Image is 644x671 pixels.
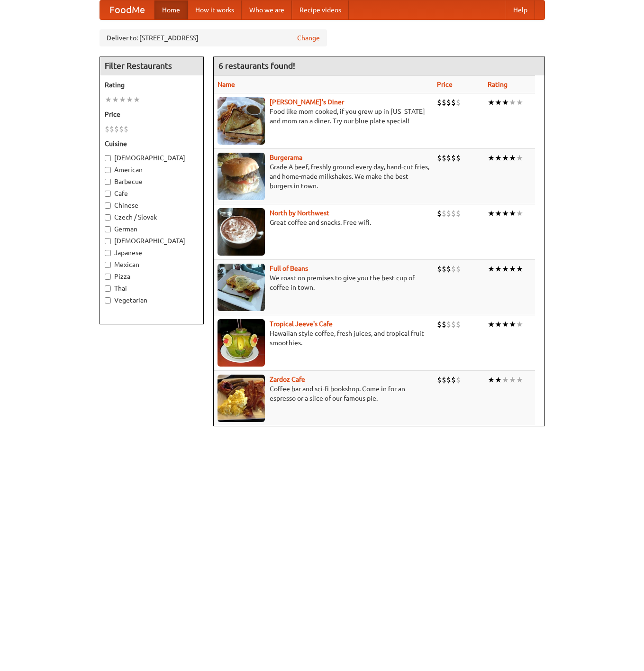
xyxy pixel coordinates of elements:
[270,98,344,106] a: [PERSON_NAME]'s Diner
[437,319,442,330] li: $
[105,238,111,244] input: [DEMOGRAPHIC_DATA]
[270,265,308,272] a: Full of Beans
[502,319,509,330] li: ★
[105,80,199,90] h5: Rating
[456,319,461,330] li: $
[119,94,126,105] li: ★
[218,264,265,311] img: beans.jpg
[105,248,199,257] label: Japanese
[105,94,112,105] li: ★
[516,208,523,219] li: ★
[105,202,111,209] input: Chinese
[446,375,451,385] li: $
[188,0,242,19] a: How it works
[105,236,199,246] label: [DEMOGRAPHIC_DATA]
[105,153,199,163] label: [DEMOGRAPHIC_DATA]
[133,94,140,105] li: ★
[516,264,523,274] li: ★
[270,209,329,217] a: North by Northwest
[509,264,516,274] li: ★
[105,226,111,232] input: German
[437,208,442,219] li: $
[437,264,442,274] li: $
[488,153,495,163] li: ★
[105,272,199,281] label: Pizza
[105,285,111,292] input: Thai
[218,218,429,227] p: Great coffee and snacks. Free wifi.
[509,319,516,330] li: ★
[488,81,508,88] a: Rating
[456,264,461,274] li: $
[442,375,446,385] li: $
[218,375,265,422] img: zardoz.jpg
[502,375,509,385] li: ★
[292,0,349,19] a: Recipe videos
[119,124,124,134] li: $
[242,0,292,19] a: Who we are
[105,155,111,161] input: [DEMOGRAPHIC_DATA]
[502,208,509,219] li: ★
[446,319,451,330] li: $
[105,179,111,185] input: Barbecue
[451,375,456,385] li: $
[105,165,199,175] label: American
[112,94,119,105] li: ★
[105,212,199,222] label: Czech / Slovak
[109,124,114,134] li: $
[502,153,509,163] li: ★
[105,260,199,269] label: Mexican
[509,208,516,219] li: ★
[270,376,305,383] a: Zardoz Cafe
[437,81,453,88] a: Price
[105,139,199,148] h5: Cuisine
[506,0,535,19] a: Help
[100,56,203,75] h4: Filter Restaurants
[456,208,461,219] li: $
[488,375,495,385] li: ★
[297,33,320,43] a: Change
[516,97,523,108] li: ★
[105,214,111,221] input: Czech / Slovak
[105,262,111,268] input: Mexican
[218,97,265,145] img: sallys.jpg
[451,264,456,274] li: $
[442,97,446,108] li: $
[218,208,265,256] img: north.jpg
[105,167,111,173] input: American
[446,153,451,163] li: $
[218,384,429,403] p: Coffee bar and sci-fi bookshop. Come in for an espresso or a slice of our famous pie.
[456,375,461,385] li: $
[124,124,128,134] li: $
[126,94,133,105] li: ★
[437,153,442,163] li: $
[100,0,154,19] a: FoodMe
[437,375,442,385] li: $
[451,208,456,219] li: $
[516,153,523,163] li: ★
[446,97,451,108] li: $
[456,153,461,163] li: $
[442,264,446,274] li: $
[495,208,502,219] li: ★
[495,153,502,163] li: ★
[105,284,199,293] label: Thai
[218,329,429,348] p: Hawaiian style coffee, fresh juices, and tropical fruit smoothies.
[446,208,451,219] li: $
[270,320,333,328] a: Tropical Jeeve's Cafe
[105,110,199,119] h5: Price
[488,264,495,274] li: ★
[516,375,523,385] li: ★
[100,29,327,46] div: Deliver to: [STREET_ADDRESS]
[105,124,109,134] li: $
[218,81,235,88] a: Name
[488,208,495,219] li: ★
[218,319,265,367] img: jeeves.jpg
[437,97,442,108] li: $
[105,224,199,234] label: German
[509,97,516,108] li: ★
